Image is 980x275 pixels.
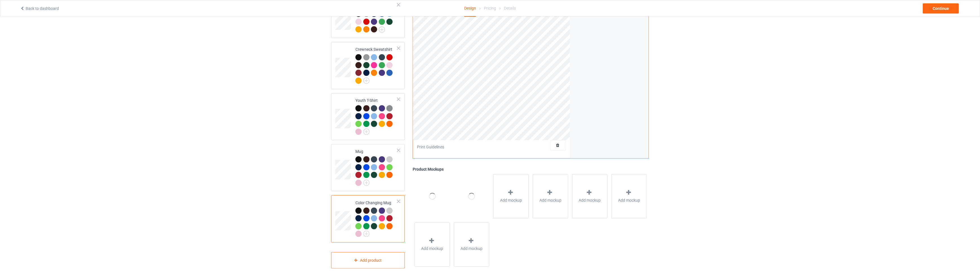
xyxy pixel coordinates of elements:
[355,149,397,185] div: Mug
[533,174,568,218] div: Add mockup
[539,197,561,203] span: Add mockup
[493,174,529,218] div: Add mockup
[454,222,489,267] div: Add mockup
[504,0,516,16] div: Details
[331,144,405,191] div: Mug
[20,6,59,11] a: Back to dashboard
[461,246,483,251] span: Add mockup
[331,252,405,269] div: Add product
[923,3,959,14] div: Continue
[355,47,397,83] div: Crewneck Sweatshirt
[618,197,640,203] span: Add mockup
[331,195,405,242] div: Color Changing Mug
[484,0,496,16] div: Pricing
[355,200,397,237] div: Color Changing Mug
[464,0,476,17] div: Design
[331,42,405,89] div: Crewneck Sweatshirt
[363,129,370,135] img: svg+xml;base64,PD94bWwgdmVyc2lvbj0iMS4wIiBlbmNvZGluZz0iVVRGLTgiPz4KPHN2ZyB3aWR0aD0iMjJweCIgaGVpZ2...
[579,197,601,203] span: Add mockup
[611,174,647,218] div: Add mockup
[363,180,370,186] img: svg+xml;base64,PD94bWwgdmVyc2lvbj0iMS4wIiBlbmNvZGluZz0iVVRGLTgiPz4KPHN2ZyB3aWR0aD0iMjJweCIgaGVpZ2...
[331,93,405,140] div: Youth T-Shirt
[417,144,444,150] div: Print Guidelines
[421,246,443,251] span: Add mockup
[500,197,522,203] span: Add mockup
[355,98,397,134] div: Youth T-Shirt
[386,105,393,111] img: heather_texture.png
[413,166,649,172] div: Product Mockups
[355,3,397,32] div: Long Sleeve Tee
[363,231,370,237] img: svg+xml;base64,PD94bWwgdmVyc2lvbj0iMS4wIiBlbmNvZGluZz0iVVRGLTgiPz4KPHN2ZyB3aWR0aD0iMjJweCIgaGVpZ2...
[363,78,370,84] img: svg+xml;base64,PD94bWwgdmVyc2lvbj0iMS4wIiBlbmNvZGluZz0iVVRGLTgiPz4KPHN2ZyB3aWR0aD0iMjJweCIgaGVpZ2...
[415,222,450,267] div: Add mockup
[572,174,608,218] div: Add mockup
[379,27,385,33] img: svg+xml;base64,PD94bWwgdmVyc2lvbj0iMS4wIiBlbmNvZGluZz0iVVRGLTgiPz4KPHN2ZyB3aWR0aD0iMjJweCIgaGVpZ2...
